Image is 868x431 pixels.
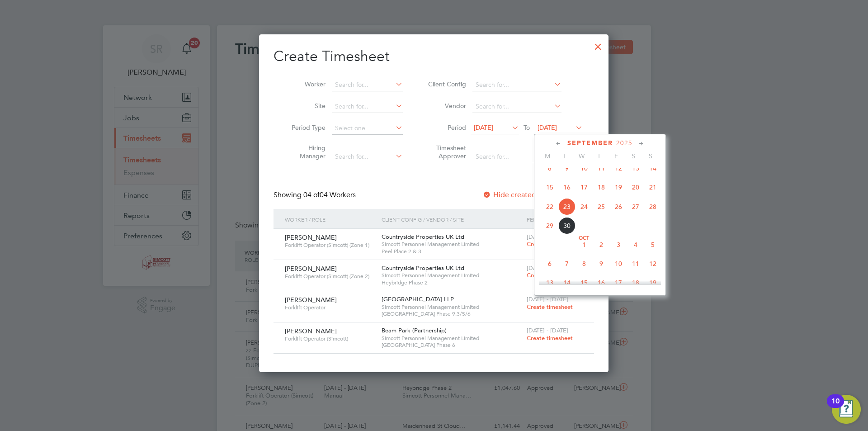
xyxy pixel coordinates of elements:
[285,102,325,110] label: Site
[521,122,533,133] span: To
[593,160,610,177] span: 11
[274,47,594,66] h2: Create Timesheet
[382,303,522,311] span: Simcott Personnel Management Limited
[332,79,403,91] input: Search for...
[474,123,493,132] span: [DATE]
[382,272,522,279] span: Simcott Personnel Management Limited
[425,123,466,132] label: Period
[644,160,661,177] span: 14
[576,236,593,241] span: Oct
[610,236,627,253] span: 3
[608,152,625,160] span: F
[285,80,325,88] label: Worker
[627,179,644,196] span: 20
[576,179,593,196] span: 17
[527,334,573,342] span: Create timesheet
[610,179,627,196] span: 19
[303,190,356,199] span: 04 Workers
[576,236,593,253] span: 1
[472,151,561,163] input: Search for...
[627,255,644,272] span: 11
[831,401,840,413] div: 10
[610,160,627,177] span: 12
[425,80,466,88] label: Client Config
[558,255,576,272] span: 7
[593,274,610,291] span: 16
[285,265,337,273] span: [PERSON_NAME]
[285,242,375,249] span: Forklift Operator (Simcott) (Zone 1)
[593,179,610,196] span: 18
[644,255,661,272] span: 12
[558,217,576,234] span: 30
[285,335,375,342] span: Forklift Operator (Simcott)
[527,271,573,279] span: Create timesheet
[382,241,522,248] span: Simcott Personnel Management Limited
[527,264,568,272] span: [DATE] - [DATE]
[382,341,522,349] span: [GEOGRAPHIC_DATA] Phase 6
[527,303,573,311] span: Create timesheet
[285,304,375,311] span: Forklift Operator
[610,274,627,291] span: 17
[382,295,454,303] span: [GEOGRAPHIC_DATA] LLP
[627,274,644,291] span: 18
[576,160,593,177] span: 10
[558,274,576,291] span: 14
[382,233,464,241] span: Countryside Properties UK Ltd
[642,152,659,160] span: S
[425,102,466,110] label: Vendor
[541,160,558,177] span: 8
[644,236,661,253] span: 5
[610,198,627,215] span: 26
[527,295,568,303] span: [DATE] - [DATE]
[303,190,320,199] span: 04 of
[285,273,375,280] span: Forklift Operator (Simcott) (Zone 2)
[593,198,610,215] span: 25
[472,100,561,113] input: Search for...
[541,274,558,291] span: 13
[382,248,522,255] span: Peel Place 2 & 3
[285,123,325,132] label: Period Type
[832,395,861,424] button: Open Resource Center, 10 new notifications
[541,198,558,215] span: 22
[616,139,632,147] span: 2025
[527,240,573,248] span: Create timesheet
[472,79,561,91] input: Search for...
[541,217,558,234] span: 29
[644,198,661,215] span: 28
[285,233,337,242] span: [PERSON_NAME]
[558,160,576,177] span: 9
[539,152,556,160] span: M
[379,209,524,230] div: Client Config / Vendor / Site
[590,152,608,160] span: T
[556,152,573,160] span: T
[576,198,593,215] span: 24
[576,274,593,291] span: 15
[610,255,627,272] span: 10
[538,123,557,132] span: [DATE]
[332,122,403,135] input: Select one
[283,209,379,230] div: Worker / Role
[382,327,447,334] span: Beam Park (Partnership)
[644,274,661,291] span: 19
[541,255,558,272] span: 6
[332,100,403,113] input: Search for...
[382,335,522,342] span: Simcott Personnel Management Limited
[576,255,593,272] span: 8
[382,279,522,286] span: Heybridge Phase 2
[573,152,590,160] span: W
[527,327,568,334] span: [DATE] - [DATE]
[627,198,644,215] span: 27
[567,139,613,147] span: September
[482,190,574,199] label: Hide created timesheets
[593,255,610,272] span: 9
[593,236,610,253] span: 2
[541,179,558,196] span: 15
[382,264,464,272] span: Countryside Properties UK Ltd
[627,160,644,177] span: 13
[285,144,325,160] label: Hiring Manager
[332,151,403,163] input: Search for...
[627,236,644,253] span: 4
[524,209,585,230] div: Period
[625,152,642,160] span: S
[644,179,661,196] span: 21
